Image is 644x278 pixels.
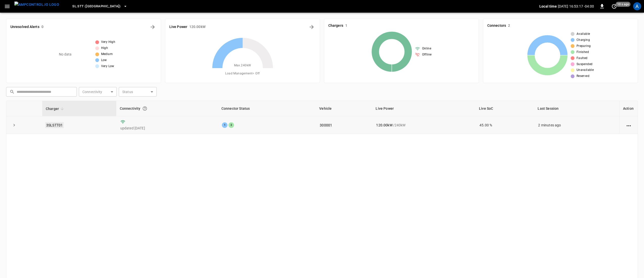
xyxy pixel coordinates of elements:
[14,2,59,8] img: ampcontrol.io logo
[41,24,43,30] h6: 0
[475,116,534,134] td: 45.00 %
[234,63,251,68] span: Max. 240 kW
[577,32,590,37] span: Available
[169,24,187,30] h6: Live Power
[140,104,149,113] button: Connection between the charger and our software.
[539,4,557,9] p: Local time
[101,64,114,69] span: Very Low
[70,2,129,11] button: SL.STT ([GEOGRAPHIC_DATA])
[633,2,641,10] div: profile-icon
[228,122,234,128] div: 2
[376,123,392,128] p: 120.00 kW
[120,104,214,113] div: Connectivity
[101,52,113,57] span: Medium
[558,4,594,9] p: [DATE] 16:53:17 -04:00
[534,101,619,116] th: Last Session
[619,101,638,116] th: Action
[577,50,589,55] span: Finished
[376,123,471,128] div: / 240 kW
[616,2,631,7] span: 10 s ago
[372,101,475,116] th: Live Power
[610,2,618,10] button: set refresh interval
[422,46,431,51] span: Online
[577,74,589,79] span: Reserved
[189,24,205,30] h6: 120.00 kW
[101,58,107,63] span: Low
[101,46,108,51] span: High
[308,23,316,31] button: Energy Overview
[46,106,65,112] span: Charger
[577,44,591,49] span: Preparing
[225,71,260,76] span: Load Management = Off
[149,23,157,31] button: All Alerts
[534,116,619,134] td: 2 minutes ago
[487,23,506,29] h6: Connectors
[120,126,214,131] p: updated [DATE]
[218,101,316,116] th: Connector Status
[101,40,116,45] span: Very High
[508,23,510,29] h6: 2
[422,52,432,57] span: Offline
[10,121,18,129] button: expand row
[475,101,534,116] th: Live SoC
[72,4,121,9] span: SL.STT ([GEOGRAPHIC_DATA])
[45,122,64,128] a: 3SLSTT01
[10,24,39,30] h6: Unresolved Alerts
[328,23,343,29] h6: Chargers
[626,123,632,128] div: action cell options
[577,68,594,73] span: Unavailable
[222,122,227,128] div: 1
[577,56,588,61] span: Faulted
[320,123,332,127] a: 300001
[59,52,72,57] p: No data
[577,38,590,43] span: Charging
[345,23,347,29] h6: 1
[316,101,372,116] th: Vehicle
[577,62,593,67] span: Suspended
